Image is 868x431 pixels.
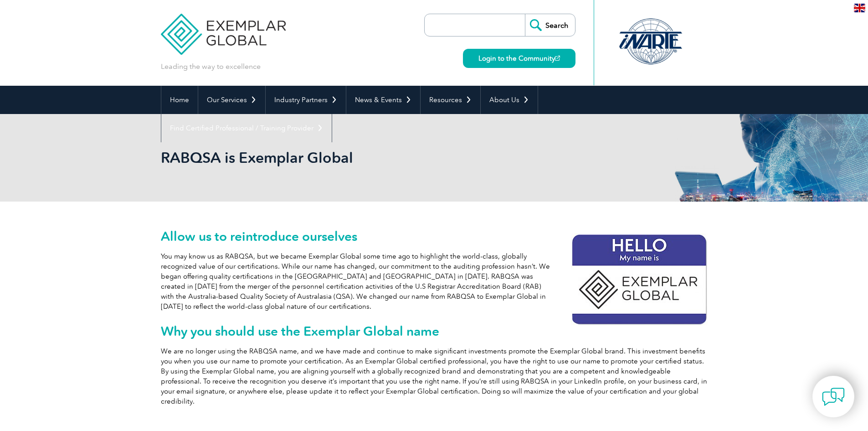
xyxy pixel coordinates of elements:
h2: Allow us to reintroduce ourselves [161,229,708,244]
a: Resources [421,86,480,114]
a: Login to the Community [463,49,575,68]
a: Our Services [198,86,265,114]
a: Find Certified Professional / Training Provider [161,114,332,142]
img: open_square.png [555,56,560,61]
h2: RABQSA is Exemplar Global [161,151,544,165]
p: We are no longer using the RABQSA name, and we have made and continue to make significant investm... [161,346,708,406]
input: Search [525,14,575,36]
p: You may know us as RABQSA, but we became Exemplar Global some time ago to highlight the world-cla... [161,251,708,312]
img: contact-chat.png [822,385,845,408]
p: Leading the way to excellence [161,62,261,72]
h2: Why you should use the Exemplar Global name [161,324,708,338]
img: en [854,4,865,12]
a: Industry Partners [266,86,346,114]
a: About Us [481,86,538,114]
a: News & Events [346,86,420,114]
a: Home [161,86,198,114]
